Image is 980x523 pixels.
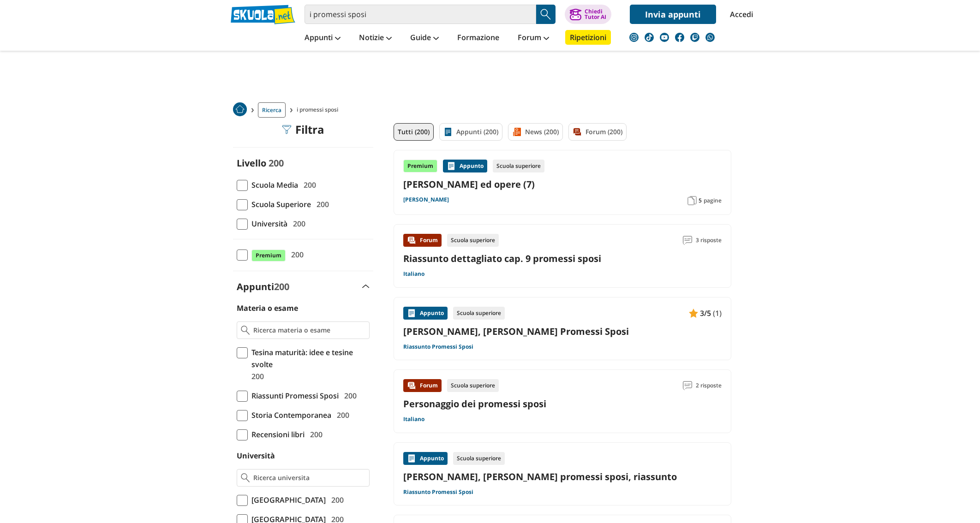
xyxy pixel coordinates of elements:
div: Scuola superiore [447,234,499,247]
a: Riassunto Promessi Sposi [403,343,473,351]
span: 200 [306,428,323,440]
a: Guide [408,30,441,47]
a: Forum (200) [568,123,627,141]
img: youtube [660,33,669,42]
span: [GEOGRAPHIC_DATA] [248,494,326,506]
div: Appunto [443,160,487,172]
a: [PERSON_NAME] ed opere (7) [403,178,722,190]
img: Cerca appunti, riassunti o versioni [539,7,553,21]
span: 200 [341,390,357,402]
img: tiktok [645,33,654,42]
img: Appunti filtro contenuto [443,127,453,137]
div: Forum [403,234,442,247]
span: Tesina maturità: idee e tesine svolte [248,346,370,370]
button: ChiediTutor AI [565,5,611,24]
div: Scuola superiore [453,452,505,465]
a: [PERSON_NAME] [403,196,449,203]
img: Pagine [687,196,697,205]
a: Riassunto dettagliato cap. 9 promessi sposi [403,252,601,265]
span: Riassunti Promessi Sposi [248,390,339,402]
span: 200 [274,280,289,293]
div: Scuola superiore [447,379,499,392]
img: instagram [629,33,639,42]
input: Cerca appunti, riassunti o versioni [305,5,536,24]
a: Ricerca [258,102,286,118]
div: Scuola superiore [493,160,544,172]
a: Forum [515,30,551,47]
img: Commenti lettura [683,381,692,390]
a: Invia appunti [630,5,716,24]
a: Ripetizioni [565,30,611,45]
a: Accedi [730,5,749,24]
span: Premium [251,250,286,261]
img: Commenti lettura [683,236,692,245]
span: 2 risposte [696,379,722,392]
div: Chiedi Tutor AI [585,9,606,20]
span: (1) [713,307,722,319]
img: Appunti contenuto [447,161,456,171]
img: Ricerca materia o esame [241,326,250,335]
img: Forum filtro contenuto [573,127,582,137]
div: Scuola superiore [453,307,505,320]
a: Notizie [357,30,394,47]
input: Ricerca materia o esame [253,326,365,335]
span: 5 [699,197,702,204]
span: 200 [289,218,305,230]
div: Filtra [282,123,324,136]
a: Home [233,102,247,118]
span: pagine [704,197,722,204]
span: 200 [287,249,304,261]
img: Forum contenuto [407,236,416,245]
div: Forum [403,379,442,392]
img: Appunti contenuto [407,309,416,318]
img: Forum contenuto [407,381,416,390]
a: Personaggio dei promessi sposi [403,398,546,410]
span: Università [248,218,287,230]
span: 200 [269,157,284,169]
div: Premium [403,160,437,172]
img: Apri e chiudi sezione [362,285,370,288]
span: Scuola Superiore [248,198,311,210]
a: Appunti [302,30,343,47]
span: 3 risposte [696,234,722,247]
div: Appunto [403,307,448,320]
span: 3/5 [700,307,711,319]
img: Appunti contenuto [689,309,698,318]
a: Formazione [455,30,502,47]
a: Italiano [403,270,424,278]
img: twitch [690,33,699,42]
span: 200 [328,494,344,506]
img: Home [233,102,247,116]
button: Search Button [536,5,556,24]
span: Storia Contemporanea [248,409,331,421]
img: Filtra filtri mobile [282,125,292,134]
a: [PERSON_NAME], [PERSON_NAME] Promessi Sposi [403,325,722,338]
span: Recensioni libri [248,428,305,440]
span: 200 [300,179,316,191]
span: Scuola Media [248,179,298,191]
span: 200 [313,198,329,210]
a: Italiano [403,416,424,423]
a: [PERSON_NAME], [PERSON_NAME] promessi sposi, riassunto [403,470,722,483]
a: Appunti (200) [439,123,502,141]
img: WhatsApp [705,33,715,42]
label: Materia o esame [237,303,298,313]
label: Università [237,451,275,461]
label: Appunti [237,280,289,293]
span: 200 [333,409,349,421]
label: Livello [237,157,266,169]
img: Ricerca universita [241,473,250,482]
a: Riassunto Promessi Sposi [403,488,473,496]
img: News filtro contenuto [512,127,521,137]
a: Tutti (200) [394,123,434,141]
div: Appunto [403,452,448,465]
img: Appunti contenuto [407,454,416,463]
span: 200 [248,370,264,382]
input: Ricerca universita [253,473,365,482]
a: News (200) [508,123,563,141]
span: i promessi sposi [297,102,342,118]
img: facebook [675,33,684,42]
